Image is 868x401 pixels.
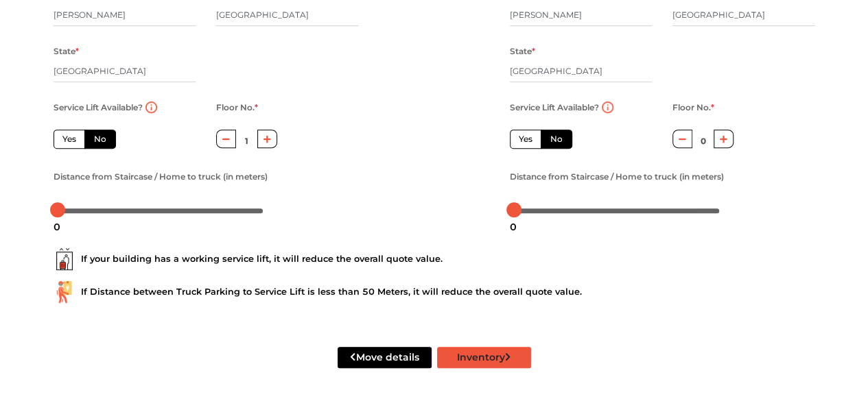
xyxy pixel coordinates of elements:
label: Yes [54,130,85,149]
img: ... [54,248,75,270]
label: State [54,42,79,60]
label: Floor No. [672,99,714,117]
label: Yes [510,130,541,149]
label: No [84,130,116,149]
label: Distance from Staircase / Home to truck (in meters) [510,168,724,186]
div: If your building has a working service lift, it will reduce the overall quote value. [54,248,815,270]
label: Floor No. [216,99,258,117]
label: State [510,42,535,60]
label: No [541,130,572,149]
div: 0 [504,215,522,239]
img: ... [54,281,75,303]
div: 0 [48,215,66,239]
button: Move details [338,347,432,368]
div: If Distance between Truck Parking to Service Lift is less than 50 Meters, it will reduce the over... [54,281,815,303]
button: Inventory [437,347,531,368]
label: Service Lift Available? [510,99,599,117]
label: Distance from Staircase / Home to truck (in meters) [54,168,268,186]
label: Service Lift Available? [54,99,143,117]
